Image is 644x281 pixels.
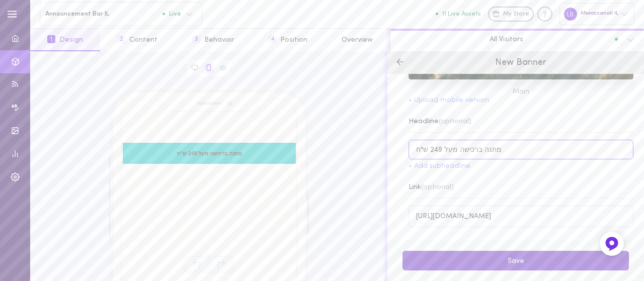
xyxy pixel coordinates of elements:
button: + Add subheadline [409,163,470,170]
button: Overview [325,29,390,51]
span: Live [163,11,181,17]
div: Main [409,86,633,97]
span: Undo [184,256,209,272]
span: מתנה ברכישה מעל 249 ש"ח [128,150,290,157]
span: 3 [192,35,200,43]
div: Knowledge center [537,7,552,22]
span: 2 [117,35,125,43]
span: New Banner [495,58,546,67]
a: My Store [488,7,534,22]
span: All Visitors [490,35,523,44]
button: 4Position [251,29,325,51]
span: 1 [47,35,55,43]
input: Choose a page, SKU or insert a specific URL [409,206,633,227]
div: Link [409,184,454,191]
button: + Upload mobile version [409,97,489,104]
button: 2Content [100,29,175,51]
img: Feedback Button [604,236,619,251]
button: Save [403,251,629,270]
span: Redo [209,256,234,272]
span: (optional) [439,118,471,125]
span: Announcement Bar IL [45,10,163,18]
span: My Store [503,10,529,19]
button: 3Behavior [175,29,251,51]
div: Moroccanoil IL [559,3,634,25]
a: 11 Live Assets [436,11,488,18]
button: 11 Live Assets [436,11,481,17]
span: 4 [268,35,276,43]
input: Type your headline here [409,140,633,159]
div: Headline [409,118,471,125]
button: 1Design [30,29,100,51]
span: (optional) [421,183,454,191]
